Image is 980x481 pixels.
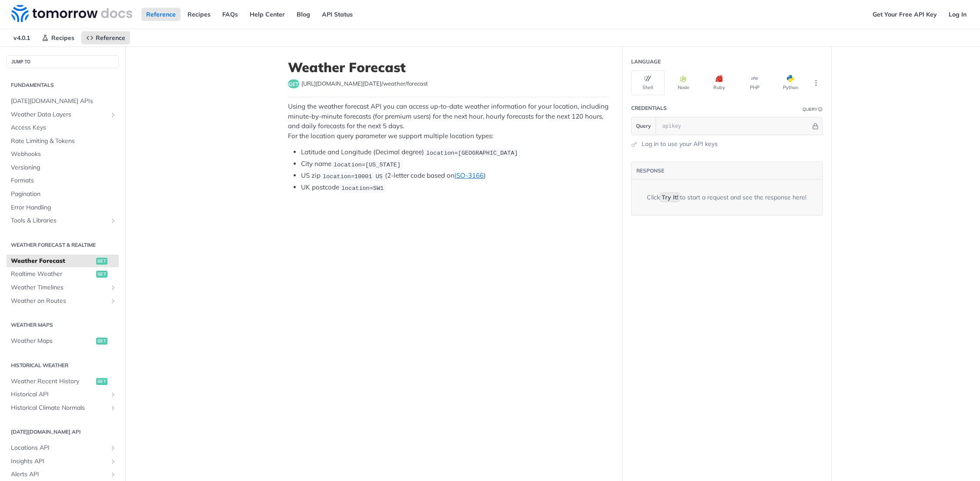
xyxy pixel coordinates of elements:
[7,455,119,468] a: Insights APIShow subpages for Insights API
[11,216,107,225] span: Tools & Libraries
[636,166,665,175] button: RESPONSE
[321,172,385,181] code: location=10001 US
[7,295,119,308] a: Weather on RoutesShow subpages for Weather on Routes
[288,102,609,141] p: Using the weather forecast API you can access up-to-date weather information for your location, i...
[317,8,358,21] a: API Status
[96,258,107,265] span: get
[11,377,94,386] span: Weather Recent History
[455,171,484,179] a: ISO-3166
[96,338,107,345] span: get
[809,76,823,90] button: More Languages
[7,428,119,436] h2: [DATE][DOMAIN_NAME] API
[7,241,119,249] h2: Weather Forecast & realtime
[7,335,119,348] a: Weather Mapsget
[7,388,119,401] a: Historical APIShow subpages for Historical API
[11,444,107,452] span: Locations API
[183,8,215,21] a: Recipes
[7,81,119,89] h2: Fundamentals
[636,122,651,130] span: Query
[110,458,117,465] button: Show subpages for Insights API
[11,470,107,479] span: Alerts API
[11,404,107,412] span: Historical Climate Normals
[424,149,520,157] code: location=[GEOGRAPHIC_DATA]
[110,284,117,291] button: Show subpages for Weather Timelines
[7,362,119,369] h2: Historical Weather
[811,122,820,130] button: Hide
[11,123,117,132] span: Access Keys
[658,117,811,135] input: apikey
[7,161,119,174] a: Versioning
[11,203,117,212] span: Error Handling
[110,391,117,398] button: Show subpages for Historical API
[37,31,79,44] a: Recipes
[96,378,107,385] span: get
[11,5,132,22] img: Tomorrow.io Weather API Docs
[301,159,609,169] li: City name
[339,184,386,192] code: location=SW1
[9,31,35,44] span: v4.0.1
[11,390,107,399] span: Historical API
[217,8,243,21] a: FAQs
[7,321,119,329] h2: Weather Maps
[11,337,94,345] span: Weather Maps
[11,97,117,106] span: [DATE][DOMAIN_NAME] APIs
[7,174,119,187] a: Formats
[301,80,428,88] span: https://api.tomorrow.io/v4/weather/forecast
[647,193,806,202] div: Click to start a request and see the response here!
[774,70,807,95] button: Python
[7,135,119,148] a: Rate Limiting & Tokens
[702,70,736,95] button: Ruby
[301,171,609,181] li: US zip (2-letter code based on )
[96,271,107,278] span: get
[7,121,119,134] a: Access Keys
[812,79,820,87] svg: More ellipsis
[738,70,772,95] button: PHP
[818,107,823,112] i: Information
[667,70,700,95] button: Node
[110,405,117,411] button: Show subpages for Historical Climate Normals
[292,8,315,21] a: Blog
[7,188,119,201] a: Pagination
[288,80,299,88] span: get
[110,471,117,478] button: Show subpages for Alerts API
[7,95,119,108] a: [DATE][DOMAIN_NAME] APIs
[11,270,94,279] span: Realtime Weather
[11,137,117,146] span: Rate Limiting & Tokens
[11,176,117,185] span: Formats
[7,268,119,281] a: Realtime Weatherget
[11,257,94,265] span: Weather Forecast
[51,34,74,42] span: Recipes
[301,147,609,157] li: Latitude and Longitude (Decimal degree)
[7,55,119,68] button: JUMP TO
[803,106,817,113] div: Query
[11,297,107,305] span: Weather on Routes
[7,441,119,454] a: Locations APIShow subpages for Locations API
[288,60,609,75] h1: Weather Forecast
[631,104,667,112] div: Credentials
[11,283,107,292] span: Weather Timelines
[11,163,117,172] span: Versioning
[7,148,119,161] a: Webhooks
[96,34,125,42] span: Reference
[7,214,119,227] a: Tools & LibrariesShow subpages for Tools & Libraries
[7,281,119,294] a: Weather TimelinesShow subpages for Weather Timelines
[7,201,119,214] a: Error Handling
[7,108,119,121] a: Weather Data LayersShow subpages for Weather Data Layers
[632,117,656,135] button: Query
[110,445,117,451] button: Show subpages for Locations API
[7,468,119,481] a: Alerts APIShow subpages for Alerts API
[11,150,117,159] span: Webhooks
[803,106,823,113] div: QueryInformation
[11,190,117,199] span: Pagination
[245,8,290,21] a: Help Center
[110,298,117,305] button: Show subpages for Weather on Routes
[7,375,119,388] a: Weather Recent Historyget
[331,160,403,169] code: location=[US_STATE]
[7,255,119,268] a: Weather Forecastget
[81,31,130,44] a: Reference
[631,58,661,66] div: Language
[631,70,665,95] button: Shell
[11,110,107,119] span: Weather Data Layers
[660,192,680,202] code: Try It!
[642,139,718,149] a: Log in to use your API keys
